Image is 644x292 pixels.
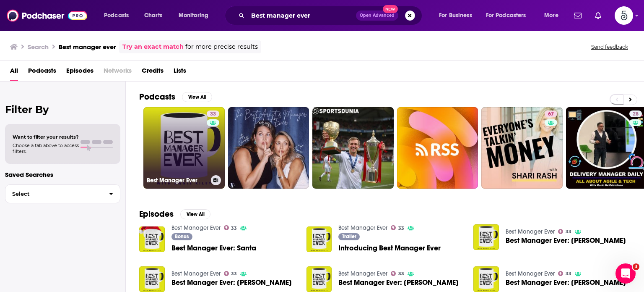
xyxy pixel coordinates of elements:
img: Best Manager Ever: Thianh Lu [473,266,499,292]
img: Best Manager Ever: Zayd Badwan [139,266,165,292]
a: Try an exact match [122,42,184,52]
span: 33 [398,226,404,230]
button: Send feedback [589,43,631,50]
span: Best Manager Ever: [PERSON_NAME] [171,279,292,286]
span: Monitoring [179,10,208,21]
input: Search podcasts, credits, & more... [248,9,356,22]
span: 67 [548,110,554,118]
a: Lists [174,64,186,81]
a: Best Manager Ever: Thianh Lu [506,279,626,286]
button: open menu [538,9,569,22]
iframe: Intercom live chat [615,263,636,284]
a: EpisodesView All [139,209,210,219]
a: Best Manager Ever [506,270,555,277]
a: 33 [224,225,237,230]
button: open menu [98,9,140,22]
a: Best Manager Ever [171,224,221,231]
span: For Podcasters [486,10,526,21]
span: 33 [398,272,404,276]
span: 33 [210,110,216,118]
span: Charts [144,10,162,21]
a: Best Manager Ever [171,270,221,277]
a: All [10,64,18,81]
span: 33 [566,230,571,234]
p: Saved Searches [5,171,120,179]
button: Show profile menu [615,6,633,25]
a: 33 [558,229,571,234]
h2: Podcasts [139,92,175,102]
span: for more precise results [185,42,258,52]
a: Best Manager Ever [506,228,555,235]
span: Best Manager Ever: [PERSON_NAME] [506,279,626,286]
button: Select [5,184,120,203]
span: Podcasts [104,10,129,21]
div: Search podcasts, credits, & more... [233,6,430,25]
img: Podchaser - Follow, Share and Rate Podcasts [7,8,87,24]
a: 67 [545,110,557,117]
span: Trailer [342,234,356,239]
img: Best Manager Ever: Lauren Werner [306,266,332,292]
a: PodcastsView All [139,92,212,102]
span: 3 [633,263,639,270]
a: Podcasts [28,64,56,81]
h3: Best manager ever [59,43,116,51]
button: View All [182,92,212,102]
span: Best Manager Ever: [PERSON_NAME] [506,237,626,244]
a: Introducing Best Manager Ever [338,245,441,252]
span: 33 [231,226,237,230]
a: Best Manager Ever [338,270,387,277]
img: Best Manager Ever: Mari Nazary [473,224,499,250]
span: 33 [566,272,571,276]
a: Best Manager Ever: Zayd Badwan [171,279,292,286]
button: open menu [173,9,219,22]
span: 33 [231,272,237,276]
a: 33 [391,271,404,276]
button: View All [180,209,210,219]
h3: Best Manager Ever [147,177,208,184]
span: For Business [439,10,472,21]
a: 33 [224,271,237,276]
a: 33 [558,271,571,276]
span: Bonus [175,234,189,239]
a: 67 [481,107,563,189]
img: User Profile [615,6,633,25]
a: Credits [142,64,164,81]
a: Best Manager Ever [338,224,387,231]
a: 33 [391,225,404,230]
a: Show notifications dropdown [571,8,585,23]
button: open menu [433,9,483,22]
span: Choose a tab above to access filters. [13,142,79,154]
span: Want to filter your results? [13,134,79,140]
a: Charts [139,9,167,22]
a: Episodes [66,64,93,81]
h2: Filter By [5,103,120,116]
span: Open Advanced [360,13,395,18]
span: Logged in as Spiral5-G2 [615,6,633,25]
a: Show notifications dropdown [592,8,605,23]
a: 33 [207,110,219,117]
img: Introducing Best Manager Ever [306,226,332,252]
a: 28 [629,110,642,117]
span: More [544,10,558,21]
a: Best Manager Ever: Santa [171,245,256,252]
img: Best Manager Ever: Santa [139,226,165,252]
a: Best Manager Ever: Mari Nazary [506,237,626,244]
h3: Search [28,43,49,51]
h2: Episodes [139,209,174,219]
span: Select [5,191,102,197]
span: Best Manager Ever: [PERSON_NAME] [338,279,459,286]
button: Open AdvancedNew [356,11,398,21]
span: Networks [104,64,132,81]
